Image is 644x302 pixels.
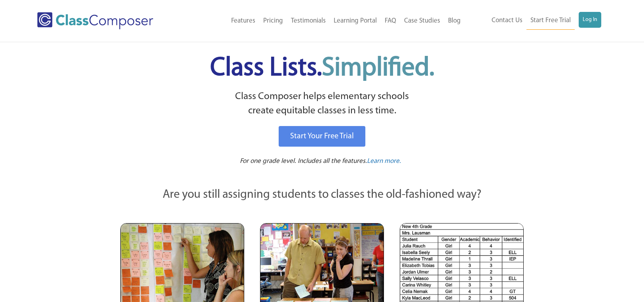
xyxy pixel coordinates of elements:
[186,12,465,30] nav: Header Menu
[119,90,525,119] p: Class Composer helps elementary schools create equitable classes in less time.
[579,12,601,28] a: Log In
[322,55,434,81] span: Simplified.
[400,12,444,30] a: Case Studies
[381,12,400,30] a: FAQ
[120,186,524,204] p: Are you still assigning students to classes the old-fashioned way?
[488,12,526,29] a: Contact Us
[330,12,381,30] a: Learning Portal
[526,12,575,30] a: Start Free Trial
[227,12,259,30] a: Features
[287,12,330,30] a: Testimonials
[279,126,365,147] a: Start Your Free Trial
[444,12,465,30] a: Blog
[259,12,287,30] a: Pricing
[465,12,601,30] nav: Header Menu
[240,158,367,164] span: For one grade level. Includes all the features.
[290,132,354,140] span: Start Your Free Trial
[37,12,153,29] img: Class Composer
[367,157,401,166] a: Learn more.
[367,158,401,164] span: Learn more.
[210,55,434,81] span: Class Lists.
